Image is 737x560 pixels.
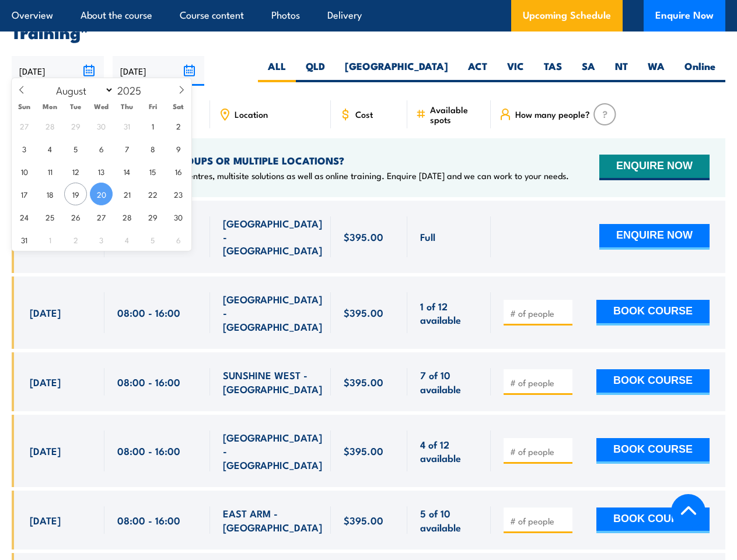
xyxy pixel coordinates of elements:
[30,154,569,167] h4: NEED TRAINING FOR LARGER GROUPS OR MULTIPLE LOCATIONS?
[114,83,152,97] input: Year
[141,228,164,251] span: September 5, 2025
[12,9,725,39] h2: UPCOMING SCHEDULE FOR - "Inspect and test fire blankets and fire extinguishers Training"
[64,183,87,205] span: August 19, 2025
[510,307,568,319] input: # of people
[64,137,87,160] span: August 5, 2025
[335,60,458,82] label: [GEOGRAPHIC_DATA]
[12,56,104,86] input: From date
[510,377,568,388] input: # of people
[572,60,605,82] label: SA
[30,513,61,527] span: [DATE]
[140,103,166,110] span: Fri
[141,183,164,205] span: August 22, 2025
[13,160,36,183] span: August 10, 2025
[420,230,435,243] span: Full
[420,506,477,534] span: 5 of 10 available
[344,230,383,243] span: $395.00
[599,224,710,250] button: ENQUIRE NOW
[116,160,138,183] span: August 14, 2025
[141,205,164,228] span: August 29, 2025
[51,82,114,97] select: Month
[223,506,322,534] span: EAST ARM - [GEOGRAPHIC_DATA]
[64,160,87,183] span: August 12, 2025
[30,444,61,457] span: [DATE]
[39,160,61,183] span: August 11, 2025
[39,183,61,205] span: August 18, 2025
[235,109,268,119] span: Location
[344,306,383,319] span: $395.00
[89,103,114,110] span: Wed
[430,104,483,124] span: Available spots
[258,60,296,82] label: ALL
[510,446,568,457] input: # of people
[167,205,190,228] span: August 30, 2025
[344,444,383,457] span: $395.00
[167,228,190,251] span: September 6, 2025
[167,137,190,160] span: August 9, 2025
[30,375,61,388] span: [DATE]
[596,369,710,395] button: BOOK COURSE
[167,114,190,137] span: August 2, 2025
[117,513,180,527] span: 08:00 - 16:00
[596,438,710,464] button: BOOK COURSE
[344,375,383,388] span: $395.00
[599,155,710,180] button: ENQUIRE NOW
[596,300,710,325] button: BOOK COURSE
[64,228,87,251] span: September 2, 2025
[12,103,37,110] span: Sun
[116,205,138,228] span: August 28, 2025
[420,437,477,465] span: 4 of 12 available
[117,375,180,388] span: 08:00 - 16:00
[167,160,190,183] span: August 16, 2025
[675,60,725,82] label: Online
[420,299,477,327] span: 1 of 12 available
[497,60,534,82] label: VIC
[223,430,322,471] span: [GEOGRAPHIC_DATA] - [GEOGRAPHIC_DATA]
[90,205,113,228] span: August 27, 2025
[117,444,180,457] span: 08:00 - 16:00
[605,60,638,82] label: NT
[39,137,61,160] span: August 4, 2025
[90,137,113,160] span: August 6, 2025
[420,368,477,395] span: 7 of 10 available
[117,306,180,319] span: 08:00 - 16:00
[638,60,675,82] label: WA
[515,109,590,119] span: How many people?
[39,228,61,251] span: September 1, 2025
[13,228,36,251] span: August 31, 2025
[116,228,138,251] span: September 4, 2025
[296,60,335,82] label: QLD
[223,292,322,333] span: [GEOGRAPHIC_DATA] - [GEOGRAPHIC_DATA]
[223,216,322,257] span: [GEOGRAPHIC_DATA] - [GEOGRAPHIC_DATA]
[30,306,61,319] span: [DATE]
[116,183,138,205] span: August 21, 2025
[13,137,36,160] span: August 3, 2025
[64,114,87,137] span: July 29, 2025
[90,114,113,137] span: July 30, 2025
[141,160,164,183] span: August 15, 2025
[39,205,61,228] span: August 25, 2025
[90,183,113,205] span: August 20, 2025
[344,513,383,527] span: $395.00
[90,228,113,251] span: September 3, 2025
[114,103,140,110] span: Thu
[63,103,89,110] span: Tue
[64,205,87,228] span: August 26, 2025
[116,114,138,137] span: July 31, 2025
[355,109,373,119] span: Cost
[90,160,113,183] span: August 13, 2025
[39,114,61,137] span: July 28, 2025
[13,114,36,137] span: July 27, 2025
[166,103,191,110] span: Sat
[113,56,205,86] input: To date
[141,137,164,160] span: August 8, 2025
[167,183,190,205] span: August 23, 2025
[458,60,497,82] label: ACT
[37,103,63,110] span: Mon
[116,137,138,160] span: August 7, 2025
[534,60,572,82] label: TAS
[13,205,36,228] span: August 24, 2025
[30,170,569,181] p: We offer onsite training, training at our centres, multisite solutions as well as online training...
[510,515,568,527] input: # of people
[596,508,710,533] button: BOOK COURSE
